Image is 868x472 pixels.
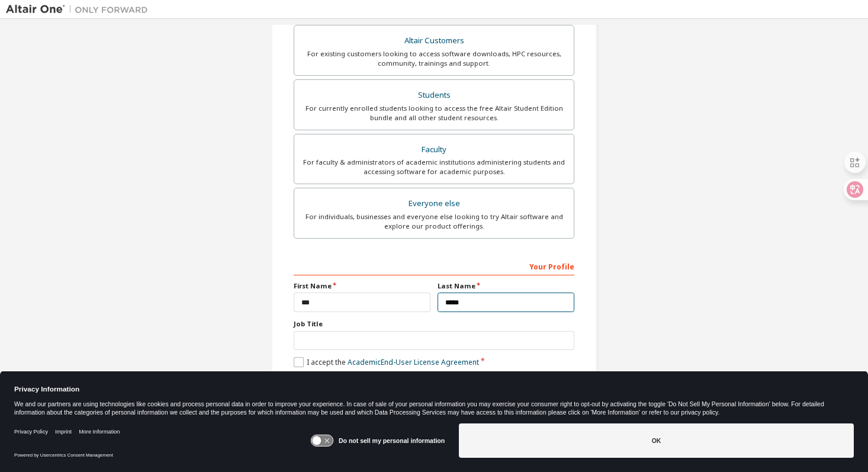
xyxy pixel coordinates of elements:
[294,319,574,329] label: Job Title
[348,357,479,367] a: Academic End-User License Agreement
[294,256,574,275] div: Your Profile
[6,4,154,15] img: Altair One
[301,104,567,123] div: For currently enrolled students looking to access the free Altair Student Edition bundle and all ...
[301,158,567,176] div: For faculty & administrators of academic institutions administering students and accessing softwa...
[294,281,430,291] label: First Name
[301,33,567,49] div: Altair Customers
[301,49,567,68] div: For existing customers looking to access software downloads, HPC resources, community, trainings ...
[301,87,567,104] div: Students
[438,281,574,291] label: Last Name
[301,142,567,158] div: Faculty
[301,195,567,212] div: Everyone else
[294,357,479,367] label: I accept the
[301,212,567,231] div: For individuals, businesses and everyone else looking to try Altair software and explore our prod...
